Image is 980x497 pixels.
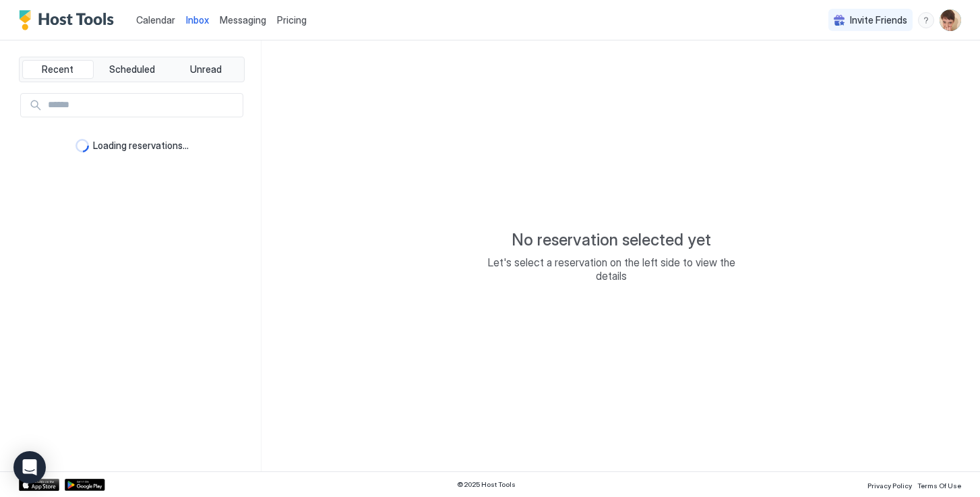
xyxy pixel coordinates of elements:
span: Pricing [277,14,307,26]
a: Host Tools Logo [19,10,120,30]
span: Privacy Policy [867,481,912,490]
a: Messaging [220,13,266,27]
button: Scheduled [96,60,168,79]
a: Inbox [186,13,209,27]
span: Loading reservations... [93,140,189,152]
div: User profile [940,9,961,31]
span: © 2025 Host Tools [457,480,516,489]
span: Invite Friends [850,14,907,26]
a: Terms Of Use [917,477,961,492]
a: Calendar [136,13,175,27]
span: Recent [42,63,73,76]
a: App Store [19,479,59,491]
span: Messaging [220,14,266,26]
div: loading [75,139,89,152]
span: No reservation selected yet [512,230,711,250]
span: Let's select a reservation on the left side to view the details [477,256,746,283]
span: Calendar [136,14,175,26]
div: tab-group [19,57,245,82]
button: Unread [170,60,241,79]
span: Scheduled [109,63,155,76]
span: Unread [190,63,222,76]
div: Open Intercom Messenger [13,451,46,484]
a: Google Play Store [65,479,105,491]
span: Terms Of Use [917,481,961,490]
a: Privacy Policy [867,477,912,492]
input: Input Field [42,94,243,117]
div: menu [918,12,934,28]
button: Recent [22,60,94,79]
span: Inbox [186,14,209,26]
